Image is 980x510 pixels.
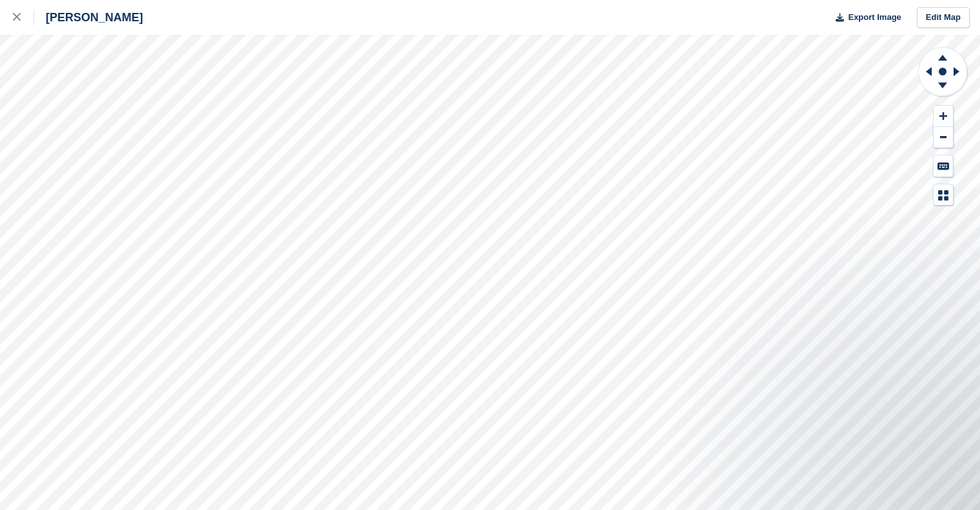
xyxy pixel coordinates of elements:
[934,127,953,148] button: Zoom Out
[848,11,901,24] span: Export Image
[34,10,143,25] div: [PERSON_NAME]
[934,184,953,206] button: Map Legend
[917,7,970,28] a: Edit Map
[934,106,953,127] button: Zoom In
[934,155,953,177] button: Keyboard Shortcuts
[828,7,901,28] button: Export Image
